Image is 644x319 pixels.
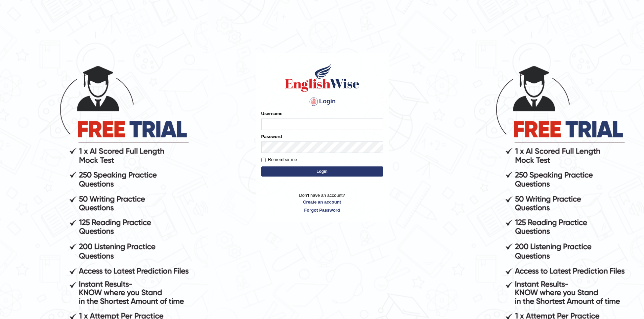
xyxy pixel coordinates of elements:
button: Login [261,166,383,177]
a: Create an account [261,199,383,205]
input: Remember me [261,158,266,162]
label: Username [261,110,283,117]
p: Don't have an account? [261,192,383,213]
label: Password [261,133,282,140]
img: Logo of English Wise sign in for intelligent practice with AI [284,62,361,93]
a: Forgot Password [261,207,383,213]
label: Remember me [261,156,297,163]
h4: Login [261,96,383,107]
